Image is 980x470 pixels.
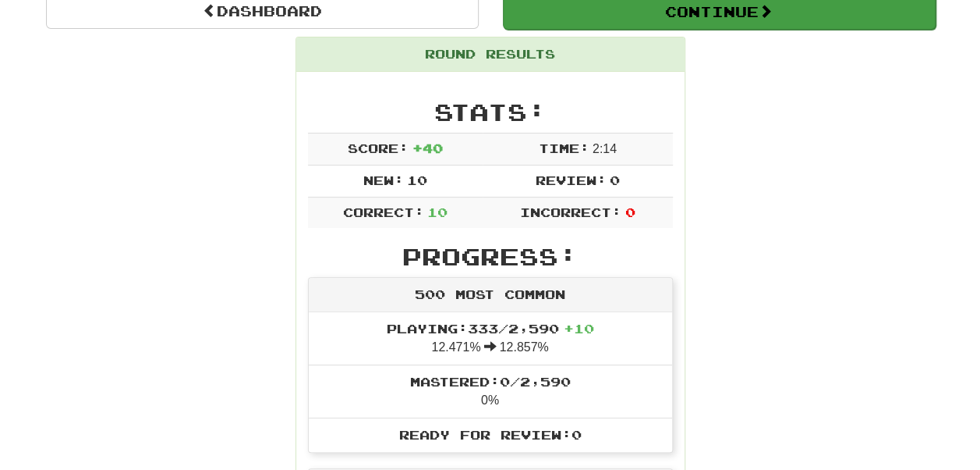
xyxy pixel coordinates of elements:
li: 12.471% 12.857% [309,312,672,365]
h2: Stats: [308,99,673,125]
span: Mastered: 0 / 2,590 [410,374,571,389]
span: + 10 [564,321,594,336]
span: Playing: 333 / 2,590 [387,321,594,336]
span: + 40 [412,141,442,155]
span: Score: [348,141,409,155]
span: 2 : 14 [593,142,617,155]
span: Ready for Review: 0 [399,427,582,442]
span: Incorrect: [520,205,621,219]
span: New: [363,173,403,187]
span: 10 [407,173,427,187]
span: Time: [538,141,589,155]
span: 10 [427,205,448,219]
span: Review: [535,173,606,187]
span: Correct: [342,205,423,219]
div: 500 Most Common [309,278,672,312]
span: 0 [624,205,635,219]
span: 0 [610,173,620,187]
li: 0% [309,365,672,418]
div: Round Results [296,37,685,72]
h2: Progress: [308,244,673,269]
